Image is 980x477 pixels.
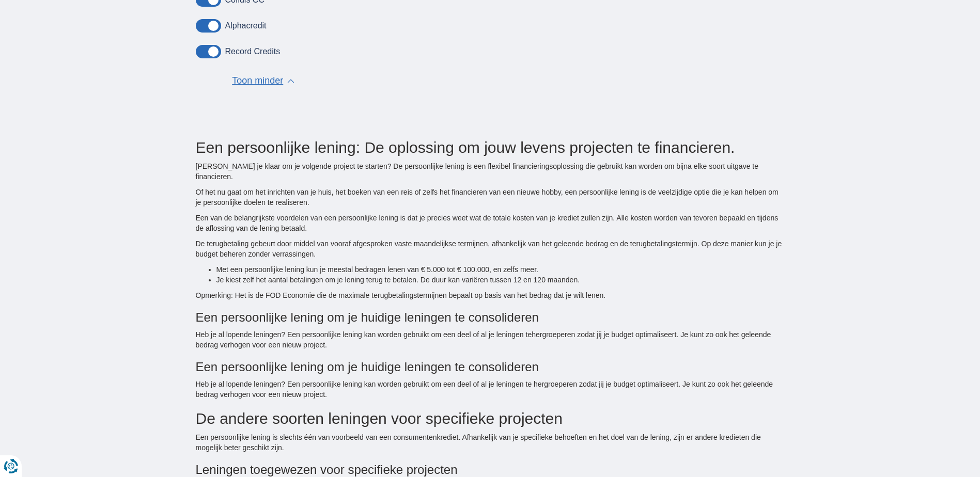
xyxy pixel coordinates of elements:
span: ▲ [287,79,294,83]
p: Opmerking: Het is de FOD Economie die de maximale terugbetalingstermijnen bepaalt op basis van he... [196,290,785,300]
h2: Een persoonlijke lening: De oplossing om jouw levens projecten te financieren. [196,139,785,156]
p: [PERSON_NAME] je klaar om je volgende project te starten? De persoonlijke lening is een flexibel ... [196,161,785,182]
label: Alphacredit [225,21,267,30]
p: Of het nu gaat om het inrichten van je huis, het boeken van een reis of zelfs het financieren van... [196,187,785,208]
p: De terugbetaling gebeurt door middel van vooraf afgesproken vaste maandelijkse termijnen, afhanke... [196,239,785,259]
p: Een persoonlijke lening is slechts één van voorbeeld van een consumentenkrediet. Afhankelijk van ... [196,432,785,453]
h3: Leningen toegewezen voor specifieke projecten [196,463,785,476]
li: Je kiest zelf het aantal betalingen om je lening terug te betalen. De duur kan variëren tussen 12... [216,275,785,285]
button: Toon minder ▲ [229,74,298,88]
h3: Een persoonlijke lening om je huidige leningen te consolideren [196,311,785,324]
h3: Een persoonlijke lening om je huidige leningen te consolideren [196,360,785,374]
p: Een van de belangrijkste voordelen van een persoonlijke lening is dat je precies weet wat de tota... [196,213,785,233]
label: Record Credits [225,47,281,56]
li: Met een persoonlijke lening kun je meestal bedragen lenen van € 5.000 tot € 100.000, en zelfs meer. [216,264,785,275]
span: Toon minder [232,74,283,88]
h2: De andere soorten leningen voor specifieke projecten [196,410,785,427]
p: Heb je al lopende leningen? Een persoonlijke lening kan worden gebruikt om een deel of al je leni... [196,379,785,400]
